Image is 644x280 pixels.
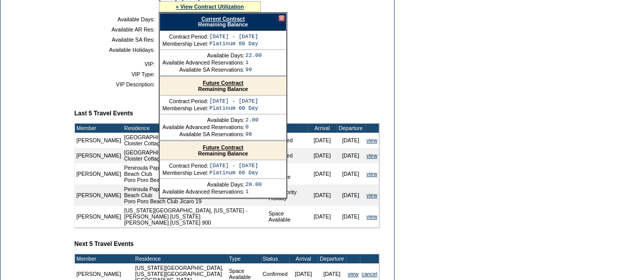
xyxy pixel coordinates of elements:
[162,170,208,176] td: Membership Level:
[78,71,155,77] td: VIP Type:
[160,141,286,160] div: Remaining Balance
[337,206,365,227] td: [DATE]
[162,98,208,104] td: Contract Period:
[209,41,258,47] td: Platinum 60 Day
[162,181,244,188] td: Available Days:
[78,26,155,33] td: Available AR Res:
[308,163,337,184] td: [DATE]
[245,131,259,137] td: 98
[162,34,208,40] td: Contract Period:
[75,254,130,263] td: Member
[78,61,155,67] td: VIP:
[123,163,267,184] td: Peninsula Papagayo, [GEOGRAPHIC_DATA] - Poro Poro Beach Club Poro Poro Beach Club Venado 6
[209,163,258,169] td: [DATE] - [DATE]
[209,98,258,104] td: [DATE] - [DATE]
[245,67,262,73] td: 99
[308,206,337,227] td: [DATE]
[209,170,258,176] td: Platinum 60 Day
[337,163,365,184] td: [DATE]
[267,123,307,133] td: Type
[245,181,262,188] td: 20.00
[74,110,133,117] b: Last 5 Travel Events
[289,254,318,263] td: Arrival
[308,184,337,206] td: [DATE]
[361,271,377,277] a: cancel
[245,124,259,130] td: 0
[267,133,307,148] td: Advanced
[367,152,377,159] a: view
[162,131,244,137] td: Available SA Reservations:
[162,41,208,47] td: Membership Level:
[267,163,307,184] td: Space Available
[160,77,286,96] div: Remaining Balance
[318,254,346,263] td: Departure
[75,133,123,148] td: [PERSON_NAME]
[78,47,155,53] td: Available Holidays:
[245,117,259,123] td: 2.00
[308,148,337,163] td: [DATE]
[123,123,267,133] td: Residence
[348,271,358,277] a: view
[176,4,244,10] a: » View Contract Utilization
[203,144,243,150] a: Future Contract
[75,148,123,163] td: [PERSON_NAME]
[75,163,123,184] td: [PERSON_NAME]
[209,34,258,40] td: [DATE] - [DATE]
[308,123,337,133] td: Arrival
[162,117,244,123] td: Available Days:
[267,148,307,163] td: Advanced
[267,184,307,206] td: Non-priority Holiday
[162,52,244,58] td: Available Days:
[337,123,365,133] td: Departure
[201,16,244,22] a: Current Contract
[228,254,261,263] td: Type
[75,123,123,133] td: Member
[337,184,365,206] td: [DATE]
[123,184,267,206] td: Peninsula Papagayo, [GEOGRAPHIC_DATA] - Poro Poro Beach Club Poro Poro Beach Club Jicaro 19
[74,240,134,247] b: Next 5 Travel Events
[308,133,337,148] td: [DATE]
[123,206,267,227] td: [US_STATE][GEOGRAPHIC_DATA], [US_STATE] - [PERSON_NAME] [US_STATE] [PERSON_NAME] [US_STATE] 900
[245,189,262,195] td: 1
[337,148,365,163] td: [DATE]
[162,189,244,195] td: Available Advanced Reservations:
[337,133,365,148] td: [DATE]
[261,254,289,263] td: Status
[245,59,262,66] td: 1
[162,124,244,130] td: Available Advanced Reservations:
[78,81,155,87] td: VIP Description:
[245,52,262,58] td: 22.00
[267,206,307,227] td: Space Available
[75,206,123,227] td: [PERSON_NAME]
[162,59,244,66] td: Available Advanced Reservations:
[123,133,267,148] td: [GEOGRAPHIC_DATA], [US_STATE] - The Cloister Cloister Cottage 925
[78,16,155,22] td: Available Days:
[78,37,155,43] td: Available SA Res:
[162,105,208,111] td: Membership Level:
[367,137,377,143] a: view
[367,171,377,177] a: view
[133,254,227,263] td: Residence
[367,213,377,220] a: view
[367,192,377,198] a: view
[159,13,287,30] div: Remaining Balance
[75,184,123,206] td: [PERSON_NAME]
[162,67,244,73] td: Available SA Reservations:
[203,80,243,86] a: Future Contract
[123,148,267,163] td: [GEOGRAPHIC_DATA], [US_STATE] - The Cloister Cloister Cottage 912
[162,163,208,169] td: Contract Period:
[209,105,258,111] td: Platinum 60 Day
